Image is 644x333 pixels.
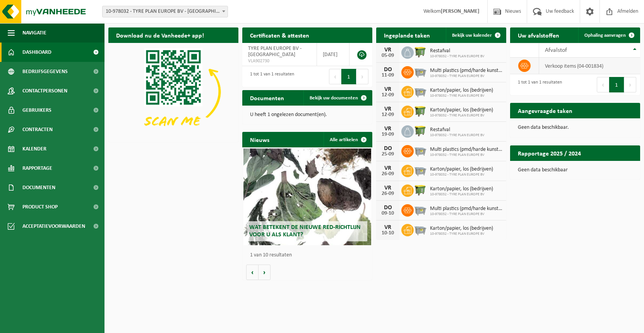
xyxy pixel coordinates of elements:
[414,164,427,177] img: WB-2500-GAL-GY-01
[242,90,292,105] h2: Documenten
[380,191,396,196] div: 26-09
[380,53,396,58] div: 05-09
[430,206,502,212] span: Multi plastics (pmd/harde kunststoffen/spanbanden/eps/folie naturel/folie gemeng...
[414,104,427,118] img: WB-1100-HPE-GN-50
[430,232,493,236] span: 10-978032 - TYRE PLAN EUROPE BV
[329,69,341,84] button: Previous
[510,27,567,43] h2: Uw afvalstoffen
[624,77,636,92] button: Next
[414,203,427,216] img: WB-2500-GAL-GY-01
[430,94,493,98] span: 10-978032 - TYRE PLAN EUROPE BV
[430,87,493,94] span: Karton/papier, los (bedrijven)
[248,46,301,58] span: TYRE PLAN EUROPE BV - [GEOGRAPHIC_DATA]
[242,132,277,147] h2: Nieuws
[414,65,427,78] img: WB-2500-GAL-GY-01
[380,67,396,73] div: DO
[430,48,485,54] span: Restafval
[430,172,493,177] span: 10-978032 - TYRE PLAN EUROPE BV
[380,126,396,132] div: VR
[22,217,85,236] span: Acceptatievoorwaarden
[545,47,567,53] span: Afvalstof
[380,132,396,137] div: 19-09
[380,92,396,98] div: 12-09
[380,106,396,112] div: VR
[380,185,396,191] div: VR
[310,96,358,101] span: Bekijk uw documenten
[248,58,311,64] span: VLA902730
[510,145,589,161] h2: Rapportage 2025 / 2024
[518,125,632,130] p: Geen data beschikbaar.
[380,145,396,152] div: DO
[380,73,396,78] div: 11-09
[22,62,68,81] span: Bedrijfsgegevens
[609,77,624,92] button: 1
[380,224,396,231] div: VR
[380,205,396,211] div: DO
[430,107,493,113] span: Karton/papier, los (bedrijven)
[243,149,371,245] a: Wat betekent de nieuwe RED-richtlijn voor u als klant?
[380,86,396,92] div: VR
[446,27,505,43] a: Bekijk uw kalender
[22,139,46,159] span: Kalender
[582,161,639,176] a: Bekijk rapportage
[341,69,356,84] button: 1
[356,69,368,84] button: Next
[22,81,67,101] span: Contactpersonen
[249,224,361,238] span: Wat betekent de nieuwe RED-richtlijn voor u als klant?
[510,103,580,118] h2: Aangevraagde taken
[441,9,480,14] strong: [PERSON_NAME]
[250,253,368,258] p: 1 van 10 resultaten
[380,112,396,118] div: 12-09
[430,74,502,79] span: 10-978032 - TYRE PLAN EUROPE BV
[22,101,51,120] span: Gebruikers
[317,43,349,66] td: [DATE]
[259,265,271,280] button: Volgende
[22,43,51,62] span: Dashboard
[22,159,52,178] span: Rapportage
[518,167,632,173] p: Geen data beschikbaar
[430,153,502,157] span: 10-978032 - TYRE PLAN EUROPE BV
[380,165,396,171] div: VR
[103,6,228,17] span: 10-978032 - TYRE PLAN EUROPE BV - KALMTHOUT
[539,58,640,74] td: verkoop items (04-001834)
[246,68,294,85] div: 1 tot 1 van 1 resultaten
[414,124,427,137] img: WB-1100-HPE-GN-50
[452,33,492,38] span: Bekijk uw kalender
[22,120,53,139] span: Contracten
[597,77,609,92] button: Previous
[414,144,427,157] img: WB-2500-GAL-GY-01
[414,223,427,236] img: WB-2500-GAL-GY-01
[250,112,365,118] p: U heeft 1 ongelezen document(en).
[430,166,493,172] span: Karton/papier, los (bedrijven)
[514,76,562,93] div: 1 tot 1 van 1 resultaten
[22,197,58,217] span: Product Shop
[430,192,493,197] span: 10-978032 - TYRE PLAN EUROPE BV
[303,90,372,106] a: Bekijk uw documenten
[430,133,485,138] span: 10-978032 - TYRE PLAN EUROPE BV
[430,147,502,153] span: Multi plastics (pmd/harde kunststoffen/spanbanden/eps/folie naturel/folie gemeng...
[414,45,427,58] img: WB-1100-HPE-GN-50
[380,231,396,236] div: 10-10
[246,265,259,280] button: Vorige
[584,33,626,38] span: Ophaling aanvragen
[376,27,438,43] h2: Ingeplande taken
[578,27,639,43] a: Ophaling aanvragen
[242,27,317,43] h2: Certificaten & attesten
[108,27,212,43] h2: Download nu de Vanheede+ app!
[430,212,502,217] span: 10-978032 - TYRE PLAN EUROPE BV
[430,113,493,118] span: 10-978032 - TYRE PLAN EUROPE BV
[380,171,396,177] div: 26-09
[430,127,485,133] span: Restafval
[430,54,485,59] span: 10-978032 - TYRE PLAN EUROPE BV
[430,186,493,192] span: Karton/papier, los (bedrijven)
[380,47,396,53] div: VR
[324,132,372,147] a: Alle artikelen
[430,68,502,74] span: Multi plastics (pmd/harde kunststoffen/spanbanden/eps/folie naturel/folie gemeng...
[102,6,228,17] span: 10-978032 - TYRE PLAN EUROPE BV - KALMTHOUT
[380,211,396,216] div: 09-10
[380,152,396,157] div: 25-09
[414,85,427,98] img: WB-2500-GAL-GY-01
[22,23,46,43] span: Navigatie
[108,43,238,140] img: Download de VHEPlus App
[414,183,427,196] img: WB-1100-HPE-GN-50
